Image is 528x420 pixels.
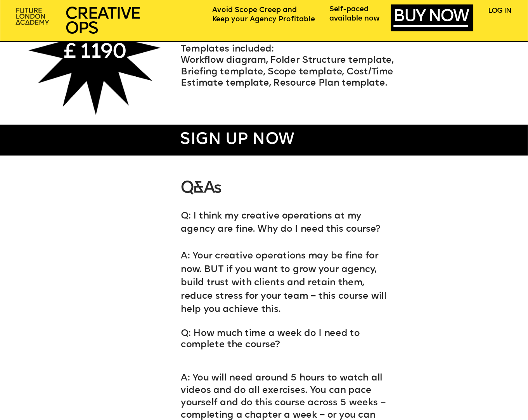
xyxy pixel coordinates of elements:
[181,56,396,88] span: Workflow diagram, Folder Structure template, Briefing template, Scope template, Cost/Time Estimat...
[394,9,468,27] a: BUY NOW
[181,212,381,234] span: Q: I think my creative operations at my agency are fine. Why do I need this course?
[13,5,54,29] img: upload-2f72e7a8-3806-41e8-b55b-d754ac055a4a.png
[329,15,380,23] span: available now
[212,15,315,23] span: Keep your Agency Profitable
[180,180,221,197] span: Q&As
[488,7,511,15] a: LOG IN
[65,6,140,38] span: CREATIVE OPS
[181,329,363,350] span: Q: How much time a week do I need to complete the course?
[212,6,297,14] span: Avoid Scope Creep and
[181,252,390,315] span: A: Your creative operations may be fine for now. BUT if you want to grow your agency, build trust...
[329,6,369,14] span: Self-paced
